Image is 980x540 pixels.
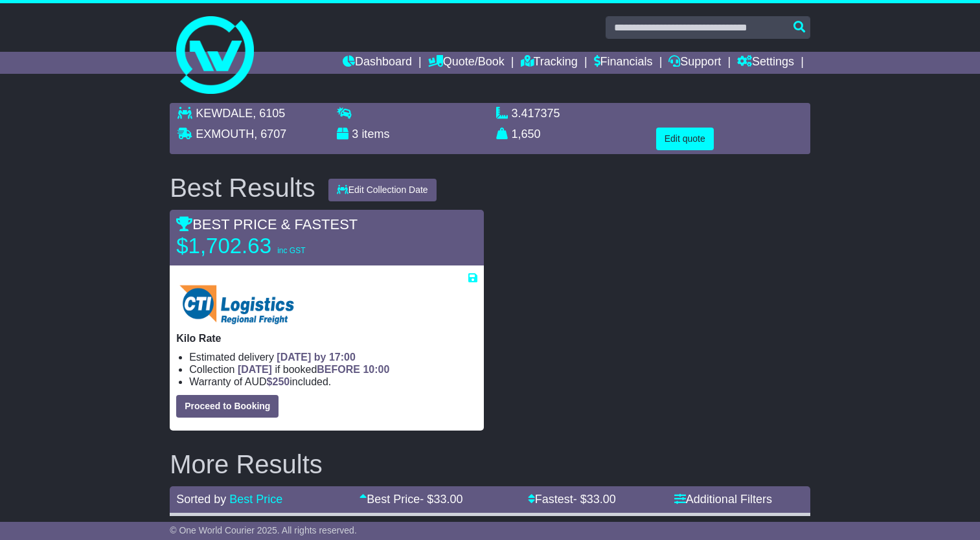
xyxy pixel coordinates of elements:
a: Best Price [229,493,282,506]
span: BEST PRICE & FASTEST [176,216,358,232]
a: Additional Filters [674,493,772,506]
span: 33.00 [587,493,616,506]
span: 3.417375 [512,107,560,120]
span: $ [267,376,290,387]
li: Warranty of AUD included. [189,376,477,388]
span: 3 [352,128,358,141]
button: Edit quote [656,128,714,150]
span: KEWDALE [196,107,253,120]
li: Estimated delivery [189,351,477,363]
a: Financials [594,52,653,74]
a: Support [668,52,721,74]
img: CTI Logistics Regional Freight: Kilo Rate [176,284,308,326]
span: - $ [420,493,462,506]
a: Settings [737,52,794,74]
a: Fastest- $33.00 [528,493,616,506]
span: © One World Courier 2025. All rights reserved. [170,525,357,535]
span: EXMOUTH [196,128,254,141]
a: Dashboard [343,52,412,74]
button: Proceed to Booking [176,395,279,418]
span: , 6707 [254,128,286,141]
span: [DATE] [238,364,272,375]
span: , 6105 [253,107,285,120]
span: 33.00 [433,493,462,506]
span: Sorted by [176,493,226,506]
div: Best Results [163,174,322,202]
span: - $ [573,493,616,506]
span: if booked [238,364,389,375]
li: Collection [189,363,477,376]
span: 250 [273,376,290,387]
a: Best Price- $33.00 [359,493,462,506]
p: Kilo Rate [176,332,477,344]
span: BEFORE [317,364,360,375]
a: Quote/Book [428,52,505,74]
a: Tracking [521,52,578,74]
h2: More Results [170,450,810,478]
span: items [361,128,389,141]
p: $1,702.63 [176,233,338,259]
span: 10:00 [363,364,389,375]
span: 1,650 [512,128,541,141]
button: Edit Collection Date [328,179,437,201]
span: [DATE] by 17:00 [277,352,356,363]
span: inc GST [277,246,305,255]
